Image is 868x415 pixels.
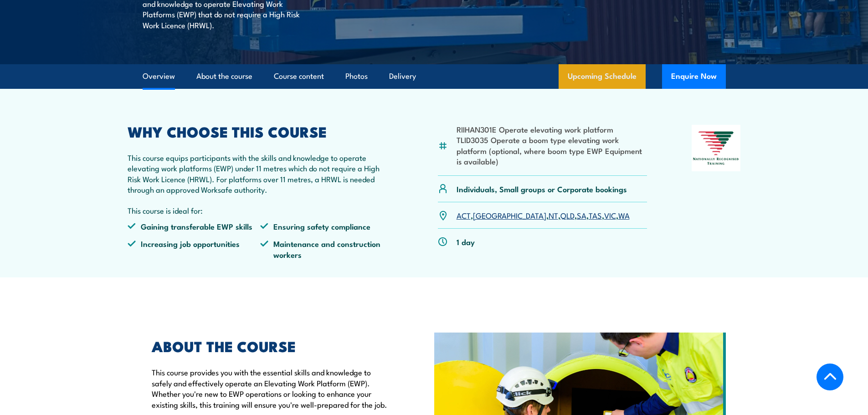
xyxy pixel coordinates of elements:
a: Upcoming Schedule [559,64,646,89]
a: SA [577,210,586,220]
h2: ABOUT THE COURSE [152,339,392,352]
p: This course equips participants with the skills and knowledge to operate elevating work platforms... [128,152,394,195]
a: Overview [143,64,175,88]
li: Maintenance and construction workers [260,238,393,260]
p: This course provides you with the essential skills and knowledge to safely and effectively operat... [152,367,392,410]
button: Enquire Now [662,64,726,89]
p: 1 day [457,236,475,247]
a: TAS [589,210,602,220]
img: Nationally Recognised Training logo. [692,125,741,171]
li: RIIHAN301E Operate elevating work platform [457,124,647,134]
li: TLID3035 Operate a boom type elevating work platform (optional, where boom type EWP Equipment is ... [457,134,647,166]
a: Course content [274,64,324,88]
a: WA [618,210,630,220]
a: [GEOGRAPHIC_DATA] [473,210,546,220]
p: , , , , , , , [457,210,630,220]
a: NT [549,210,558,220]
li: Ensuring safety compliance [260,221,393,231]
h2: WHY CHOOSE THIS COURSE [128,125,394,138]
p: This course is ideal for: [128,205,394,215]
li: Gaining transferable EWP skills [128,221,261,231]
a: VIC [604,210,616,220]
a: QLD [560,210,575,220]
a: ACT [457,210,471,220]
p: Individuals, Small groups or Corporate bookings [457,184,627,194]
a: About the course [196,64,252,88]
li: Increasing job opportunities [128,238,261,260]
a: Delivery [389,64,416,88]
a: Photos [345,64,368,88]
